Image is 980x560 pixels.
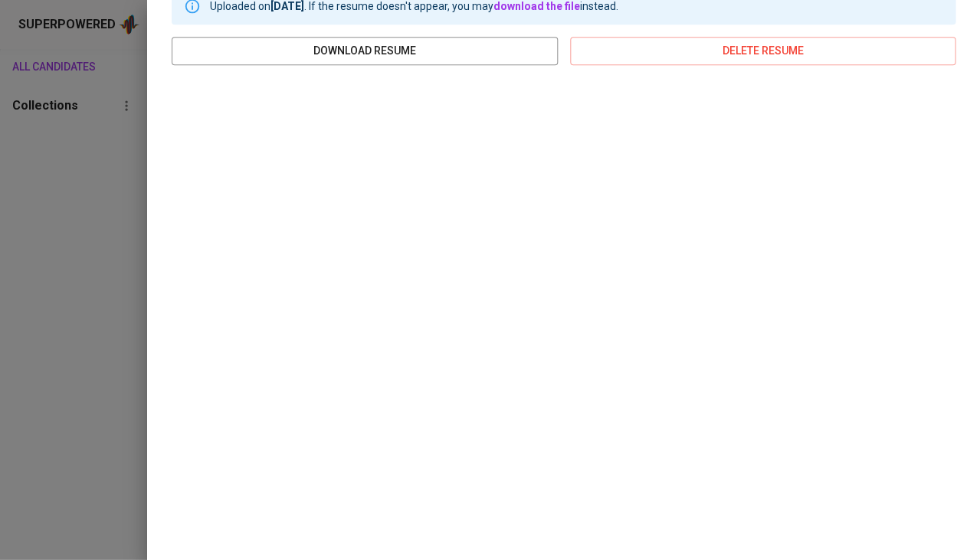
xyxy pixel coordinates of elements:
button: download resume [172,37,558,65]
span: delete resume [582,41,944,61]
button: delete resume [570,37,956,65]
iframe: c165f07f7e8f8ffc2a464c85c822df27.pdf [172,77,955,537]
span: download resume [184,41,546,61]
